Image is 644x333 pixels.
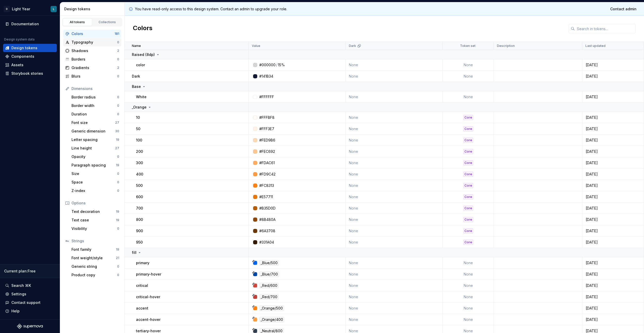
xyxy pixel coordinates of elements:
[136,183,143,188] p: 500
[460,44,476,48] p: Token set
[349,44,356,48] p: Dark
[136,62,145,68] p: color
[136,172,143,177] p: 400
[136,206,143,211] p: 700
[133,24,152,33] h2: Colors
[136,194,143,199] p: 600
[575,24,636,33] input: Search in tokens...
[136,283,148,288] p: critical
[132,105,147,110] p: _Orange
[136,240,143,245] p: 950
[136,217,143,222] p: 800
[136,149,143,154] p: 200
[132,52,155,57] p: Raised (8dp)
[136,138,142,143] p: 100
[132,84,141,89] p: Base
[585,44,606,48] p: Last updated
[136,306,148,311] p: accent
[252,44,260,48] p: Value
[497,44,515,48] p: Description
[136,160,143,165] p: 300
[136,260,149,265] p: primary
[136,294,160,299] p: critical-hover
[136,272,161,277] p: primary-hover
[136,317,160,322] p: accent-hover
[136,94,147,99] p: White
[136,115,140,120] p: 10
[132,250,136,255] p: fill
[136,126,140,131] p: 50
[132,44,141,48] p: Name
[132,74,140,79] p: Dark
[136,228,143,234] p: 900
